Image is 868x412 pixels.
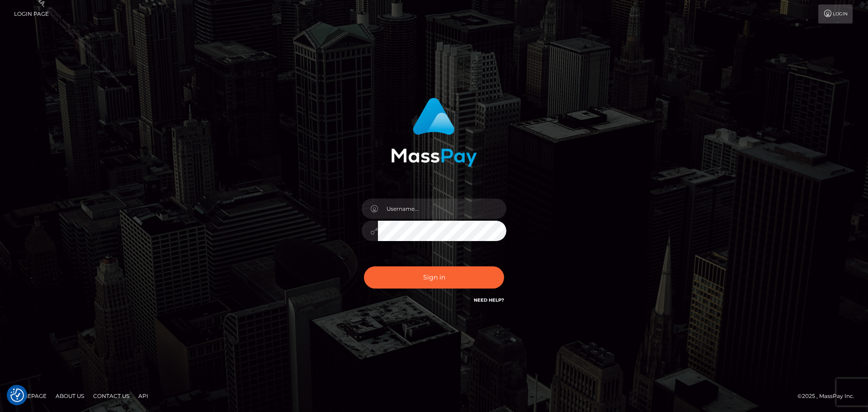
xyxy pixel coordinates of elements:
[797,391,861,401] div: © 2025 , MassPay Inc.
[391,98,477,167] img: MassPay Login
[10,388,24,402] img: Revisit consent button
[10,388,24,402] button: Consent Preferences
[364,266,504,289] button: Sign in
[52,389,88,403] a: About Us
[378,199,506,219] input: Username...
[90,389,133,403] a: Contact Us
[818,5,853,24] a: Login
[474,297,504,303] a: Need Help?
[14,5,49,24] a: Login Page
[10,389,50,403] a: Homepage
[135,389,152,403] a: API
